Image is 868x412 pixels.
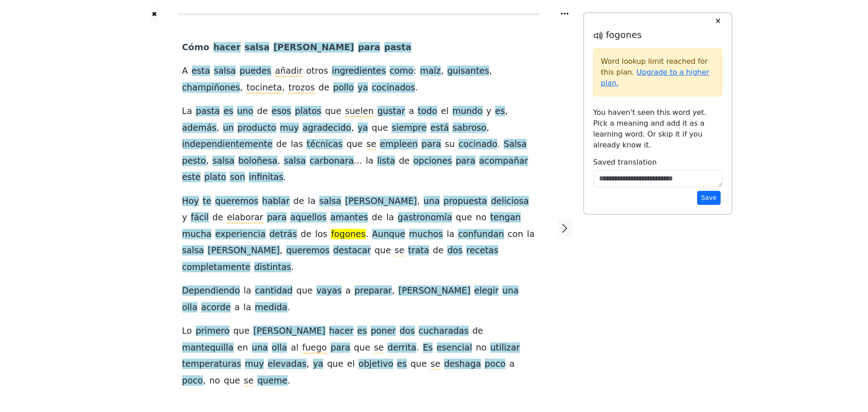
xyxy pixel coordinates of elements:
[291,262,294,273] span: .
[244,375,254,387] span: se
[319,196,341,207] span: salsa
[206,156,209,167] span: ,
[268,359,307,370] span: elevadas
[593,158,722,166] h6: Saved translation
[291,342,298,354] span: al
[224,375,240,387] span: que
[245,42,269,53] span: salsa
[151,7,158,21] a: ✖
[316,285,342,297] span: vayas
[280,245,283,256] span: ,
[237,342,248,354] span: en
[345,106,373,117] span: suelen
[430,123,449,134] span: está
[386,212,394,223] span: la
[371,326,396,337] span: poner
[327,359,343,370] span: que
[490,342,519,354] span: utilizar
[397,359,407,370] span: es
[319,82,330,94] span: de
[245,359,264,370] span: muy
[458,229,504,240] span: confundan
[196,106,220,117] span: pasta
[441,66,443,77] span: ,
[269,229,297,240] span: detrás
[182,262,251,273] span: completamente
[290,212,326,223] span: aquellos
[276,139,287,150] span: de
[351,123,354,134] span: ,
[474,285,499,297] span: elegir
[288,302,290,313] span: .
[191,212,209,223] span: fácil
[409,106,414,117] span: a
[182,139,273,150] span: independientemente
[307,359,309,370] span: ,
[302,123,351,134] span: agradecido
[212,212,223,223] span: de
[508,229,523,240] span: con
[249,172,283,183] span: infinitas
[212,156,235,167] span: salsa
[230,172,245,183] span: son
[255,302,288,313] span: medida
[201,302,231,313] span: acorde
[182,285,240,297] span: Dependiendo
[182,229,212,240] span: mucha
[253,326,325,337] span: [PERSON_NAME]
[398,285,470,297] span: [PERSON_NAME]
[366,229,368,240] span: .
[476,212,486,223] span: no
[288,82,315,94] span: trozos
[262,196,290,207] span: hablar
[502,285,519,297] span: una
[284,156,306,167] span: salsa
[288,375,290,387] span: .
[182,156,206,167] span: pesto
[354,156,362,167] span: ...
[390,66,414,77] span: como
[486,106,491,117] span: y
[208,245,279,256] span: [PERSON_NAME]
[345,285,351,297] span: a
[458,139,497,150] span: cocinado
[182,82,241,94] span: champiñones
[233,326,250,337] span: que
[297,285,313,297] span: que
[227,212,263,223] span: elaborar
[295,106,321,117] span: platos
[377,156,395,167] span: lista
[358,123,368,134] span: ya
[392,123,426,134] span: siempre
[182,42,209,53] span: Cómo
[377,106,406,117] span: gustar
[278,156,280,167] span: ,
[238,156,278,167] span: boloñesa
[254,262,291,273] span: distintas
[384,42,411,53] span: pasta
[366,139,376,150] span: se
[267,212,287,223] span: para
[419,326,469,337] span: cucharadas
[447,245,462,256] span: dos
[601,68,709,87] a: Upgrade to a higher plan.
[359,359,393,370] span: objetivo
[409,229,443,240] span: muchos
[223,123,234,134] span: un
[331,229,365,240] span: fogones
[214,66,236,77] span: salsa
[182,342,234,354] span: mantequilla
[302,342,327,354] span: fuego
[209,375,220,387] span: no
[330,212,368,223] span: amantes
[479,156,528,167] span: acompañar
[486,123,489,134] span: ,
[196,326,230,337] span: primero
[215,196,259,207] span: queremos
[182,123,217,134] span: además
[375,245,391,256] span: que
[415,82,418,94] span: .
[456,156,476,167] span: para
[444,359,481,370] span: deshaga
[358,82,368,94] span: ya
